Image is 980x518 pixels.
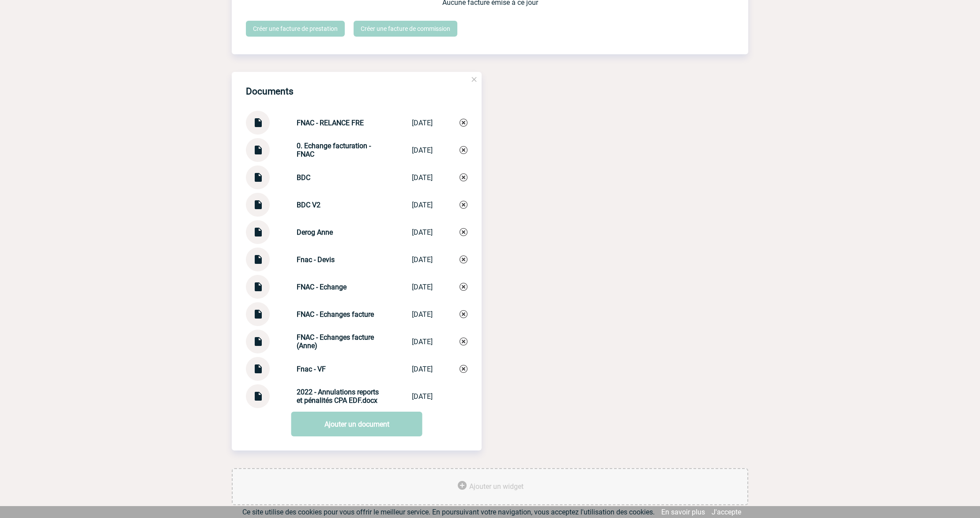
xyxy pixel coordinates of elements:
[460,255,467,263] img: Supprimer
[242,508,655,516] span: Ce site utilise des cookies pour vous offrir le meilleur service. En poursuivant votre navigation...
[460,310,467,318] img: Supprimer
[412,392,433,401] div: [DATE]
[297,119,364,127] strong: FNAC - RELANCE FRE
[412,283,433,291] div: [DATE]
[712,508,741,516] a: J'accepte
[412,201,433,209] div: [DATE]
[470,75,478,83] img: close.png
[297,283,347,291] strong: FNAC - Echange
[297,333,374,350] strong: FNAC - Echanges facture (Anne)
[460,365,467,373] img: Supprimer
[297,255,335,264] strong: Fnac - Devis
[460,338,467,345] img: Supprimer
[297,142,371,158] strong: 0. Echange facturation - FNAC
[246,86,294,97] h4: Documents
[460,146,467,154] img: Supprimer
[460,228,467,236] img: Supprimer
[412,255,433,264] div: [DATE]
[297,388,379,405] strong: 2022 - Annulations reports et pénalités CPA EDF.docx
[232,468,748,505] div: Ajouter des outils d'aide à la gestion de votre événement
[460,283,467,291] img: Supprimer
[297,173,310,182] strong: BDC
[460,173,467,181] img: Supprimer
[469,482,524,491] span: Ajouter un widget
[246,21,345,37] a: Créer une facture de prestation
[460,119,467,127] img: Supprimer
[297,365,326,373] strong: Fnac - VF
[297,201,320,209] strong: BDC V2
[412,310,433,319] div: [DATE]
[354,21,457,37] a: Créer une facture de commission
[297,228,333,236] strong: Derog Anne
[412,119,433,127] div: [DATE]
[412,365,433,373] div: [DATE]
[412,173,433,182] div: [DATE]
[412,146,433,154] div: [DATE]
[661,508,705,516] a: En savoir plus
[297,310,374,319] strong: FNAC - Echanges facture
[412,228,433,236] div: [DATE]
[460,201,467,209] img: Supprimer
[291,412,422,436] a: Ajouter un document
[412,338,433,346] div: [DATE]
